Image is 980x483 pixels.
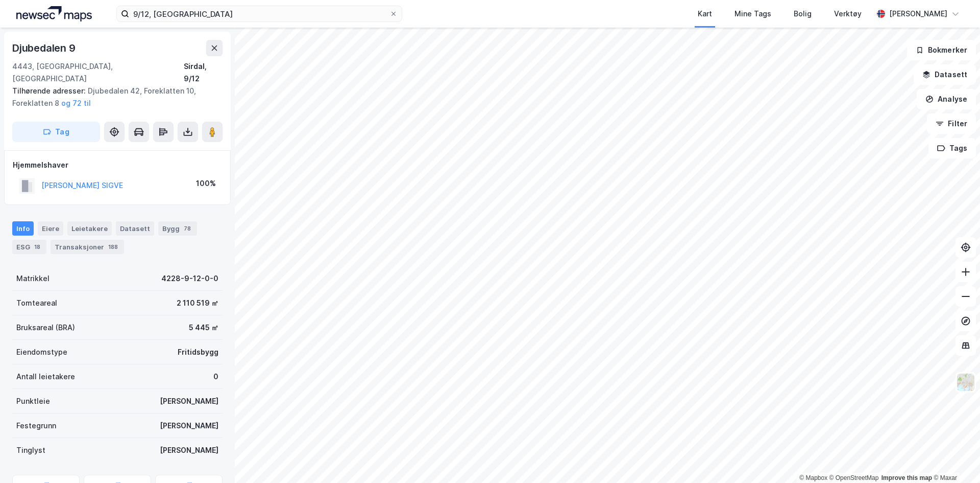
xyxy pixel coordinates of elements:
[794,8,812,20] div: Bolig
[16,6,92,21] img: logo.a4113a55bc3d86da70a041830d287a7e.svg
[12,40,78,56] div: Djubedalen 9
[914,64,976,85] button: Datasett
[829,474,879,481] a: OpenStreetMap
[834,8,862,20] div: Verktøy
[698,8,712,20] div: Kart
[881,474,932,481] a: Improve this map
[106,242,120,252] div: 188
[889,8,947,20] div: [PERSON_NAME]
[12,60,184,85] div: 4443, [GEOGRAPHIC_DATA], [GEOGRAPHIC_DATA]
[917,89,976,109] button: Analyse
[196,177,216,190] div: 100%
[12,221,34,236] div: Info
[928,138,976,158] button: Tags
[32,242,42,252] div: 18
[734,8,771,20] div: Mine Tags
[51,240,124,254] div: Transaksjoner
[13,159,222,171] div: Hjemmelshaver
[158,221,197,236] div: Bygg
[16,272,50,285] div: Matrikkel
[16,420,56,432] div: Festegrunn
[116,221,154,236] div: Datasett
[160,420,218,432] div: [PERSON_NAME]
[16,346,67,358] div: Eiendomstype
[160,395,218,407] div: [PERSON_NAME]
[129,6,389,21] input: Søk på adresse, matrikkel, gårdeiere, leietakere eller personer
[161,272,218,285] div: 4228-9-12-0-0
[12,122,100,142] button: Tag
[177,297,218,309] div: 2 110 519 ㎡
[12,86,88,95] span: Tilhørende adresser:
[184,60,223,85] div: Sirdal, 9/12
[38,221,63,236] div: Eiere
[799,474,827,481] a: Mapbox
[927,113,976,134] button: Filter
[12,240,46,254] div: ESG
[182,223,193,234] div: 78
[907,40,976,60] button: Bokmerker
[16,444,45,456] div: Tinglyst
[929,434,980,483] iframe: Chat Widget
[213,371,218,383] div: 0
[12,85,214,109] div: Djubedalen 42, Foreklatten 10, Foreklatten 8
[16,297,57,309] div: Tomteareal
[160,444,218,456] div: [PERSON_NAME]
[929,434,980,483] div: Kontrollprogram for chat
[16,371,75,383] div: Antall leietakere
[189,321,218,334] div: 5 445 ㎡
[16,321,75,334] div: Bruksareal (BRA)
[16,395,50,407] div: Punktleie
[178,346,218,358] div: Fritidsbygg
[956,373,975,392] img: Z
[67,221,112,236] div: Leietakere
